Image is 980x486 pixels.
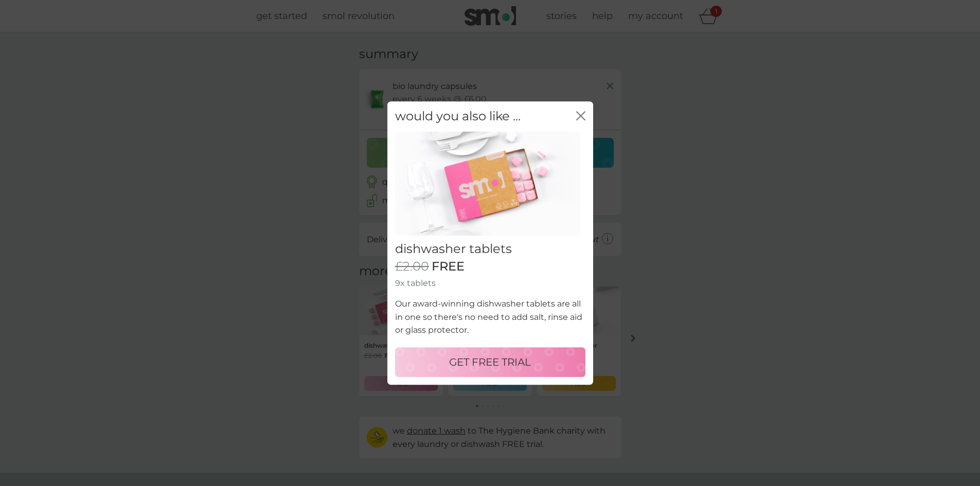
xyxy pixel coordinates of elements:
span: £2.00 [395,259,429,274]
p: Our award-winning dishwasher tablets are all in one so there's no need to add salt, rinse aid or ... [395,297,585,337]
h2: would you also like ... [395,109,521,124]
button: GET FREE TRIAL [395,347,585,377]
button: close [576,111,585,122]
span: FREE [432,259,465,274]
p: GET FREE TRIAL [449,354,531,370]
h2: dishwasher tablets [395,242,585,257]
p: 9x tablets [395,277,585,290]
